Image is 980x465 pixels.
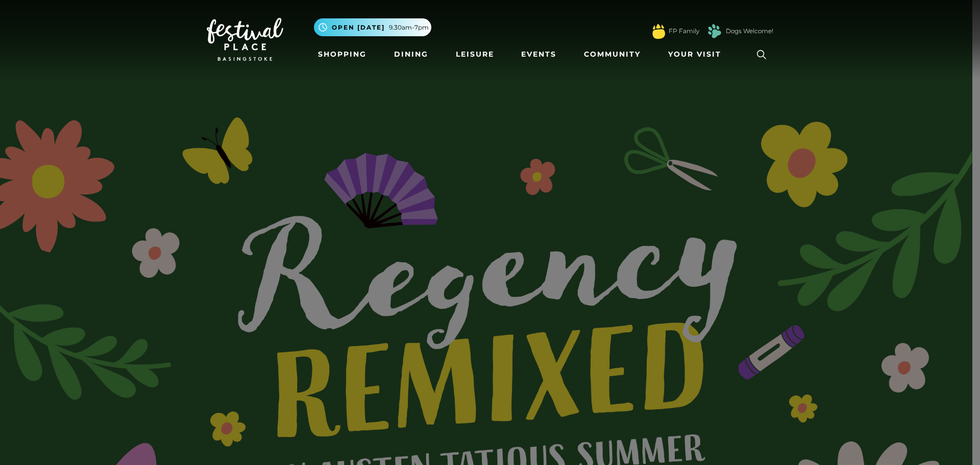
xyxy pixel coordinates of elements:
[452,45,498,64] a: Leisure
[726,27,773,36] a: Dogs Welcome!
[664,45,730,64] a: Your Visit
[390,45,432,64] a: Dining
[332,23,385,32] span: Open [DATE]
[314,18,431,36] button: Open [DATE] 9.30am-7pm
[669,27,699,36] a: FP Family
[668,49,721,60] span: Your Visit
[314,45,371,64] a: Shopping
[580,45,645,64] a: Community
[207,18,283,61] img: Festival Place Logo
[389,23,429,32] span: 9.30am-7pm
[517,45,560,64] a: Events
